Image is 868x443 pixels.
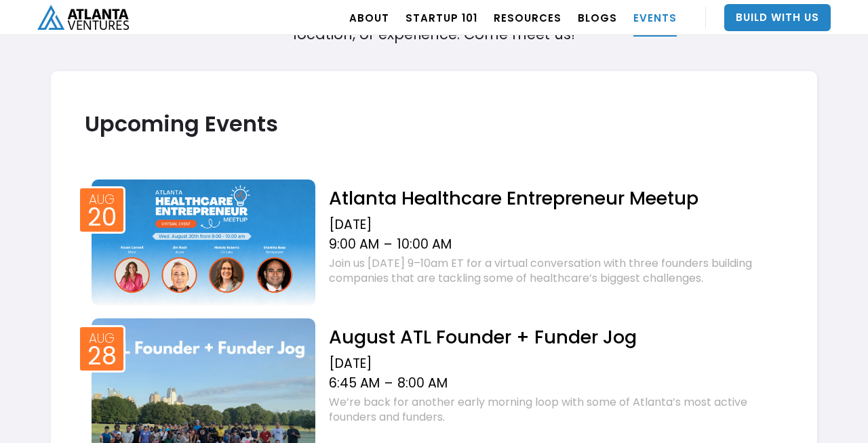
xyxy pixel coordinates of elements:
div: 6:45 AM [329,375,380,392]
div: – [384,236,392,253]
a: Build With Us [724,4,831,31]
div: – [384,375,393,392]
img: Event thumb [92,180,315,305]
div: 10:00 AM [397,236,452,253]
div: Aug [89,332,115,345]
div: [DATE] [329,217,783,233]
div: We’re back for another early morning loop with some of Atlanta’s most active founders and funders. [329,395,783,425]
h2: Atlanta Healthcare Entrepreneur Meetup [329,186,783,210]
div: 9:00 AM [329,236,379,253]
div: 20 [87,207,117,228]
div: 8:00 AM [397,375,448,392]
h2: Upcoming Events [85,112,783,135]
div: 28 [87,346,117,366]
h2: August ATL Founder + Funder Jog [329,325,783,349]
div: Join us [DATE] 9–10am ET for a virtual conversation with three founders building companies that a... [329,256,783,286]
a: Event thumbAug20Atlanta Healthcare Entrepreneur Meetup[DATE]9:00 AM–10:00 AMJoin us [DATE] 9–10am... [85,176,783,305]
div: Aug [89,193,115,206]
div: [DATE] [329,356,783,372]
